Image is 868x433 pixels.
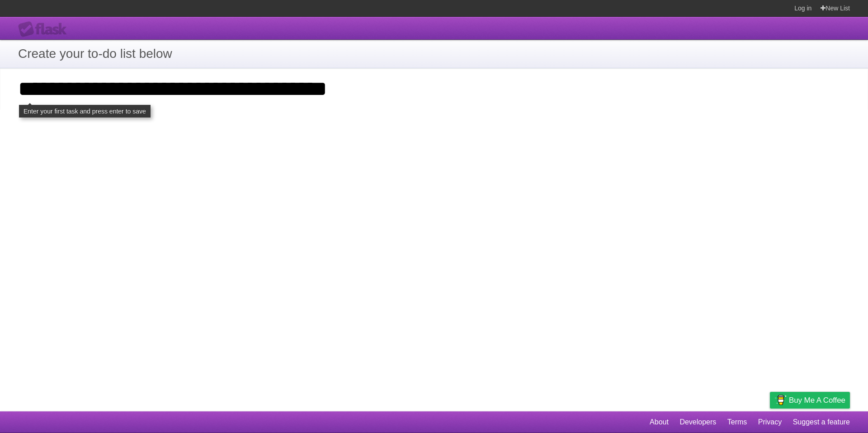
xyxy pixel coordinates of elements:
a: About [650,414,669,431]
span: Buy me a coffee [789,392,845,408]
div: Flask [18,21,72,38]
img: Buy me a coffee [774,392,787,408]
a: Suggest a feature [793,414,850,431]
a: Developers [679,414,716,431]
a: Buy me a coffee [770,392,850,409]
h1: Create your to-do list below [18,44,850,63]
a: Terms [727,414,747,431]
a: Privacy [758,414,782,431]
